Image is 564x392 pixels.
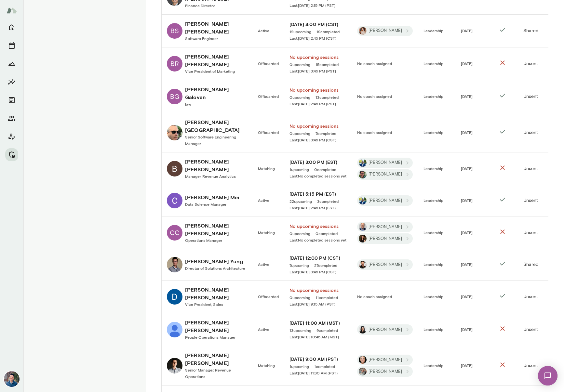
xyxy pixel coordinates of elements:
img: Jay Floyd [359,197,367,204]
a: No upcoming sessions [289,287,347,294]
a: Last:[DATE] 2:15 PM (PST) [289,3,347,8]
img: Katrina Bilella [359,326,367,333]
h6: [PERSON_NAME] Mei [185,193,239,201]
span: Leadership [423,28,443,33]
span: 1 completed [314,364,335,369]
img: Valentin Wu [359,223,367,231]
div: Mike Valdez Landeros[PERSON_NAME] [357,169,413,180]
span: 19 completed [316,29,340,34]
span: Offboarded [258,294,279,299]
span: Last: [DATE] 2:45 PM (EST) [289,205,336,210]
span: Leadership [423,363,443,368]
a: Dean Poplawski[PERSON_NAME] [PERSON_NAME]Senior Manager, Revenue Operations [167,351,248,380]
img: Dean Poplawski [167,358,182,373]
span: Last: [DATE] 2:45 PM (CST) [289,35,336,41]
a: 0upcoming [289,62,310,67]
span: 0 completed [314,167,336,172]
div: Carrie Atkin[PERSON_NAME] [357,233,413,244]
span: 13 completed [316,95,339,100]
span: Vice President of Marketing [185,69,235,73]
a: BS[PERSON_NAME] [PERSON_NAME]Software Engineer [167,20,248,42]
span: 11 completed [316,295,338,300]
a: No upcoming sessions [289,87,347,93]
h6: No upcoming sessions [289,223,347,229]
img: James Menezes [359,356,367,364]
span: 0 completed [316,231,338,236]
a: 0upcoming [289,95,310,100]
a: Bryan Davies[PERSON_NAME] [PERSON_NAME]Manager, Revenue Analytics [167,158,248,180]
span: Leadership [423,230,443,235]
img: Alex Yu [4,371,20,387]
a: [DATE] 11:00 AM (MST) [289,320,347,326]
span: 9 completed [316,328,338,333]
div: BR [167,56,182,72]
span: [DATE] [461,262,473,267]
div: BG [167,89,182,104]
span: Manager, Revenue Analytics [185,174,236,178]
button: Manage [5,148,18,161]
a: Last:[DATE] 10:45 AM (MST) [289,334,347,339]
a: Last:[DATE] 3:45 PM (PST) [289,68,347,73]
span: Last: [DATE] 11:30 AM (PST) [289,370,338,375]
div: BS [167,23,182,39]
h6: No upcoming sessions [289,54,347,60]
span: 0 upcoming [289,95,310,100]
button: Documents [5,94,18,107]
h6: [DATE] 9:00 AM (PST) [289,356,347,362]
span: Leadership [423,166,443,171]
a: [DATE] 5:15 PM (EST) [289,191,347,197]
h6: [PERSON_NAME] Yung [185,257,245,265]
h6: [PERSON_NAME] [PERSON_NAME] [185,351,248,367]
span: 3 completed [317,199,339,204]
span: 1 upcoming [289,364,309,369]
h6: [PERSON_NAME] [PERSON_NAME] [185,53,248,68]
span: 7 completed [316,131,336,136]
a: Last:No completed sessions yet [289,173,347,178]
span: Matching [258,363,275,368]
a: No upcoming sessions [289,123,347,129]
a: 9completed [316,328,338,333]
a: [DATE] 4:00 PM (CST) [289,21,347,28]
span: law [185,102,191,106]
span: 0 upcoming [289,62,310,67]
a: 0upcoming [289,231,310,236]
img: Dana Herstein [167,289,182,305]
span: Leadership [423,327,443,332]
a: 0completed [316,231,338,236]
img: Charlie Mei [167,193,182,208]
a: 0completed [314,167,336,172]
span: [PERSON_NAME] [365,160,406,166]
img: Mento [7,4,17,17]
span: Last: [DATE] 9:15 AM (PST) [289,301,335,307]
a: 7upcoming [289,263,309,268]
a: Last:[DATE] 3:45 PM (CST) [289,269,347,274]
span: [DATE] [461,166,473,171]
span: Finance Director [185,3,215,8]
div: CC [167,225,182,241]
a: 15completed [316,62,339,67]
img: Chun Yung [167,257,182,272]
a: 1completed [314,364,335,369]
span: Leadership [423,198,443,203]
a: Last:[DATE] 2:45 PM (PST) [289,101,347,106]
span: [DATE] [461,230,473,235]
a: 13completed [316,95,339,100]
a: Last:[DATE] 9:15 AM (PST) [289,301,347,307]
a: 22upcoming [289,199,312,204]
h6: [PERSON_NAME] [PERSON_NAME] [185,158,248,173]
h6: [PERSON_NAME] Galovan [185,85,248,101]
a: [DATE] 3:00 PM (EST) [289,159,347,165]
span: Offboarded [258,94,279,98]
img: Carrie Atkin [359,235,367,242]
span: [PERSON_NAME] [365,236,406,242]
a: [DATE] 12:00 PM (CST) [289,255,347,261]
button: Members [5,112,18,125]
h6: [PERSON_NAME] [GEOGRAPHIC_DATA] [185,118,248,134]
span: Director of Solutions Architecture [185,266,245,270]
span: [PERSON_NAME] [365,357,406,363]
span: No coach assigned [357,61,392,66]
span: Vice President, Sales [185,302,223,307]
span: 7 upcoming [289,263,309,268]
span: [DATE] [461,94,473,98]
